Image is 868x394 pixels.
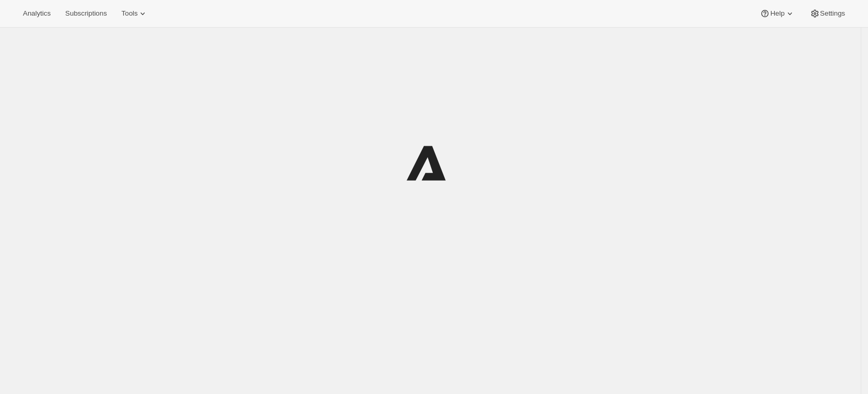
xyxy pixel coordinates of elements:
span: Settings [820,9,845,18]
button: Analytics [17,6,57,21]
button: Subscriptions [59,6,113,21]
span: Subscriptions [65,9,107,18]
button: Settings [803,6,851,21]
span: Analytics [23,9,51,18]
button: Help [753,6,801,21]
span: Help [770,9,784,18]
button: Tools [115,6,154,21]
span: Tools [121,9,137,18]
